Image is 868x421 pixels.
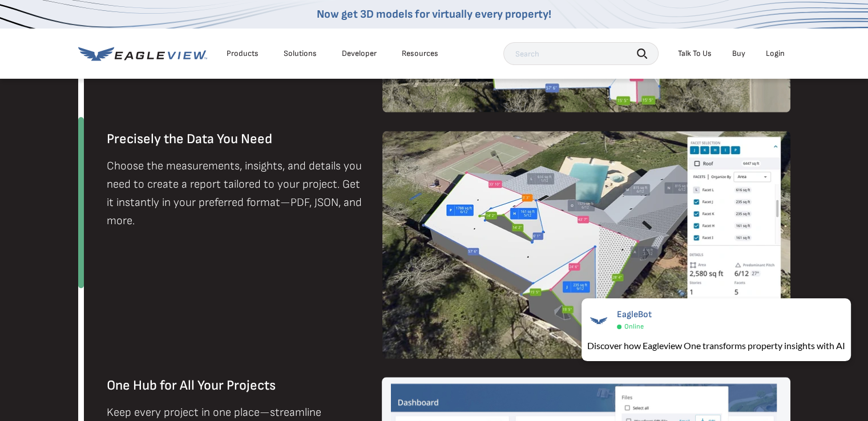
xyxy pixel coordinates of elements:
a: Buy [732,48,745,59]
div: Solutions [284,48,317,59]
a: Now get 3D models for virtually every property! [317,7,551,21]
span: EagleBot [617,309,652,320]
span: Online [624,322,644,331]
h4: Precisely the Data You Need [107,131,364,148]
p: Choose the measurements, insights, and details you need to create a report tailored to your proje... [107,157,364,230]
div: Products [227,48,259,59]
div: Discover how Eagleview One transforms property insights with AI [587,339,845,353]
img: EagleBot [587,309,610,332]
div: Talk To Us [678,48,712,59]
a: Developer [342,48,377,59]
input: Search [503,42,659,65]
div: Resources [402,48,438,59]
h4: One Hub for All Your Projects [107,377,364,394]
div: Login [766,48,785,59]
